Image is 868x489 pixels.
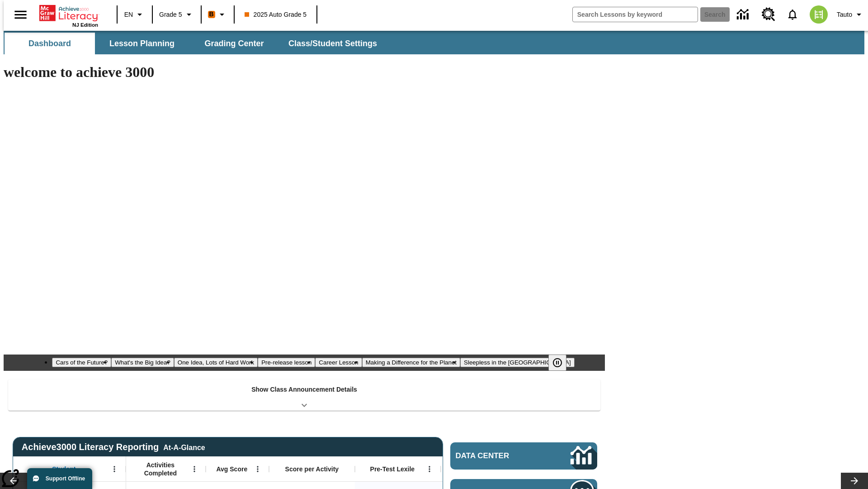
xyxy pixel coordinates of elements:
a: Home [39,4,98,22]
button: Grade: Grade 5, Select a grade [156,6,198,23]
span: Grade 5 [159,10,182,19]
span: NJ Edition [72,22,98,28]
button: Open Menu [423,462,436,476]
span: Tauto [837,10,852,19]
button: Select a new avatar [804,3,833,26]
button: Profile/Settings [833,6,868,23]
div: SubNavbar [4,31,864,54]
a: Notifications [781,3,804,26]
button: Slide 2 What's the Big Idea? [111,358,174,367]
a: Data Center [731,2,756,27]
span: Grading Center [204,38,264,49]
div: SubNavbar [4,33,385,54]
span: Achieve3000 Literacy Reporting [22,442,205,452]
div: Pause [548,355,576,371]
span: Support Offline [46,475,85,482]
span: B [209,9,214,20]
button: Pause [548,355,566,371]
button: Lesson carousel, Next [841,473,868,489]
button: Open side menu [7,1,34,28]
button: Lesson Planning [97,33,187,54]
div: Home [39,3,98,28]
button: Class/Student Settings [281,33,384,54]
button: Boost Class color is orange. Change class color [204,6,231,23]
a: Data Center [450,442,597,470]
span: Lesson Planning [109,38,175,49]
span: Dashboard [28,38,71,49]
button: Language: EN, Select a language [120,6,149,23]
button: Open Menu [188,462,201,476]
p: Show Class Announcement Details [251,385,357,394]
span: Student [52,465,75,473]
button: Slide 6 Making a Difference for the Planet [362,358,460,367]
div: At-A-Glance [163,442,205,452]
a: Resource Center, Will open in new tab [756,2,781,27]
button: Slide 5 Career Lesson [315,358,362,367]
span: 2025 Auto Grade 5 [245,10,307,19]
img: avatar image [810,5,828,24]
span: Score per Activity [285,465,339,473]
span: EN [124,10,133,19]
h1: welcome to achieve 3000 [4,64,605,81]
button: Open Menu [251,462,264,476]
button: Dashboard [5,33,95,54]
span: Class/Student Settings [288,38,377,49]
input: search field [573,7,698,22]
span: Pre-Test Lexile [370,465,415,473]
button: Open Menu [108,462,121,476]
div: Show Class Announcement Details [8,379,600,411]
span: Avg Score [216,465,247,473]
span: Data Center [456,451,540,460]
button: Slide 4 Pre-release lesson [258,358,315,367]
button: Grading Center [189,33,279,54]
button: Support Offline [27,468,92,489]
button: Slide 7 Sleepless in the Animal Kingdom [460,358,575,367]
button: Slide 3 One Idea, Lots of Hard Work [174,358,258,367]
span: Activities Completed [131,461,190,477]
button: Slide 1 Cars of the Future? [52,358,111,367]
